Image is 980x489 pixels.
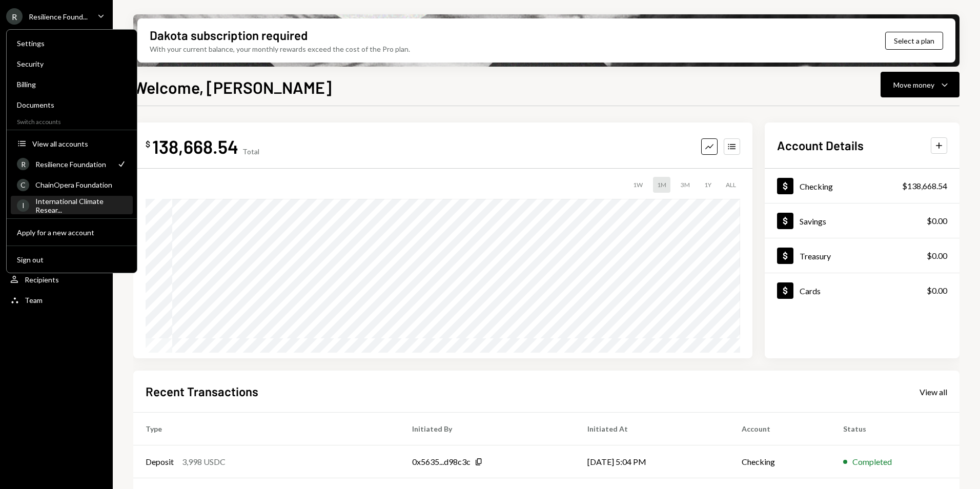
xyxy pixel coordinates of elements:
[777,137,864,154] h2: Account Details
[6,8,23,25] div: R
[133,77,332,97] h1: Welcome, [PERSON_NAME]
[152,135,238,158] div: 138,668.54
[182,456,226,468] div: 3,998 USDC
[11,34,133,52] a: Settings
[765,203,959,238] a: Savings$0.00
[722,177,740,193] div: ALL
[146,383,258,400] h2: Recent Transactions
[575,445,729,478] td: [DATE] 5:04 PM
[927,250,947,262] div: $0.00
[800,216,826,226] div: Savings
[150,27,308,44] div: Dakota subscription required
[412,456,471,468] div: 0x5635...d98c3c
[25,275,59,284] div: Recipients
[765,238,959,273] a: Treasury$0.00
[677,177,694,193] div: 3M
[700,177,716,193] div: 1Y
[6,270,107,289] a: Recipients
[11,75,133,93] a: Billing
[11,54,133,73] a: Security
[146,456,174,468] div: Deposit
[17,179,29,191] div: C
[17,59,127,68] div: Security
[852,456,892,468] div: Completed
[885,32,943,50] button: Select a plan
[17,255,127,264] div: Sign out
[927,215,947,227] div: $0.00
[11,135,133,153] button: View all accounts
[881,72,959,97] button: Move money
[17,100,127,109] div: Documents
[133,413,400,445] th: Type
[893,79,934,90] div: Move money
[927,284,947,297] div: $0.00
[17,39,127,48] div: Settings
[17,80,127,89] div: Billing
[35,197,127,214] div: International Climate Resear...
[146,139,150,149] div: $
[400,413,575,445] th: Initiated By
[11,196,133,214] a: IInternational Climate Resear...
[6,291,107,309] a: Team
[17,228,127,237] div: Apply for a new account
[800,181,833,191] div: Checking
[575,413,729,445] th: Initiated At
[11,175,133,194] a: CChainOpera Foundation
[11,251,133,269] button: Sign out
[765,169,959,203] a: Checking$138,668.54
[35,160,110,169] div: Resilience Foundation
[800,251,831,261] div: Treasury
[653,177,670,193] div: 1M
[765,273,959,308] a: Cards$0.00
[25,296,43,304] div: Team
[729,445,831,478] td: Checking
[7,116,137,126] div: Switch accounts
[17,199,29,212] div: I
[629,177,647,193] div: 1W
[920,386,947,397] a: View all
[242,147,259,156] div: Total
[17,158,29,170] div: R
[920,387,947,397] div: View all
[831,413,959,445] th: Status
[11,95,133,114] a: Documents
[35,180,127,189] div: ChainOpera Foundation
[32,139,127,148] div: View all accounts
[150,44,410,54] div: With your current balance, your monthly rewards exceed the cost of the Pro plan.
[729,413,831,445] th: Account
[11,223,133,242] button: Apply for a new account
[29,12,88,21] div: Resilience Found...
[902,180,947,192] div: $138,668.54
[800,286,821,296] div: Cards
